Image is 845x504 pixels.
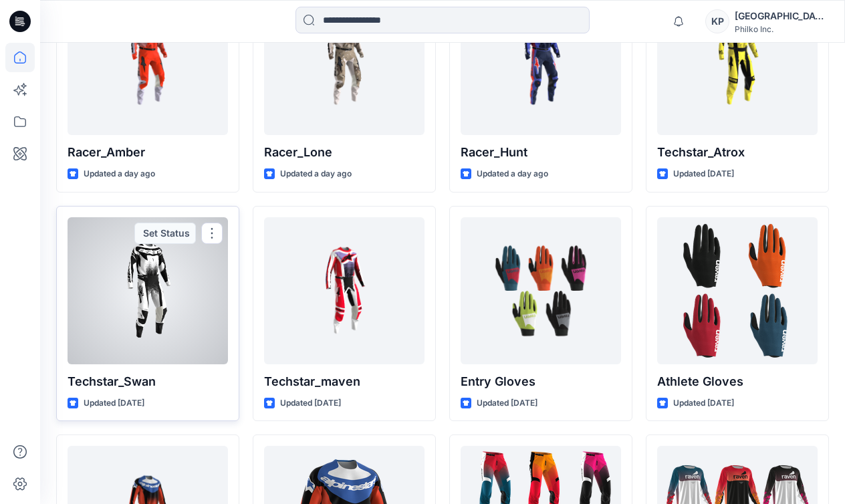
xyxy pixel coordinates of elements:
[461,372,621,391] p: Entry Gloves
[477,396,537,410] p: Updated [DATE]
[735,24,828,34] div: Philko Inc.
[477,167,548,181] p: Updated a day ago
[657,372,818,391] p: Athlete Gloves
[673,396,734,410] p: Updated [DATE]
[657,143,818,162] p: Techstar_Atrox
[68,143,228,162] p: Racer_Amber
[280,167,352,181] p: Updated a day ago
[68,372,228,391] p: Techstar_Swan
[84,167,155,181] p: Updated a day ago
[264,372,425,391] p: Techstar_maven
[84,396,144,410] p: Updated [DATE]
[657,217,818,364] a: Athlete Gloves
[673,167,734,181] p: Updated [DATE]
[461,143,621,162] p: Racer_Hunt
[461,217,621,364] a: Entry Gloves
[264,143,425,162] p: Racer_Lone
[68,217,228,364] a: Techstar_Swan
[705,9,729,33] div: KP
[264,217,425,364] a: Techstar_maven
[735,8,828,24] div: [GEOGRAPHIC_DATA]
[280,396,341,410] p: Updated [DATE]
